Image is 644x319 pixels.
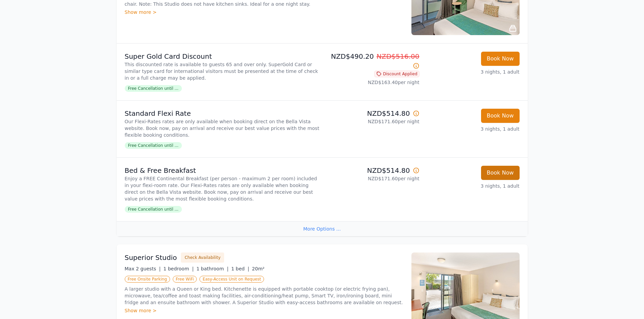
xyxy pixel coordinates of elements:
[125,253,177,262] h3: Superior Studio
[425,126,520,132] p: 3 nights, 1 adult
[325,118,420,125] p: NZD$171.60 per night
[181,252,224,263] button: Check Availability
[125,118,319,138] p: Our Flexi-Rates rates are only available when booking direct on the Bella Vista website. Book now...
[125,286,403,306] p: A larger studio with a Queen or King bed. Kitchenette is equipped with portable cooktop (or elect...
[125,61,319,81] p: This discounted rate is available to guests 65 and over only. SuperGold Card or similar type card...
[163,266,194,271] span: 1 bedroom |
[125,9,403,16] div: Show more >
[325,175,420,182] p: NZD$171.60 per night
[374,71,420,77] span: Discount Applied
[125,52,319,61] p: Super Gold Card Discount
[425,183,520,189] p: 3 nights, 1 adult
[425,69,520,75] p: 3 nights, 1 adult
[481,109,520,123] button: Book Now
[377,52,420,60] span: NZD$516.00
[325,52,420,71] p: NZD$490.20
[196,266,229,271] span: 1 bathroom |
[125,266,161,271] span: Max 2 guests |
[173,276,197,283] span: Free WiFi
[125,175,319,202] p: Enjoy a FREE Continental Breakfast (per person - maximum 2 per room) included in your flexi-room ...
[325,166,420,175] p: NZD$514.80
[125,276,170,283] span: Free Onsite Parking
[252,266,264,271] span: 20m²
[125,109,319,118] p: Standard Flexi Rate
[231,266,249,271] span: 1 bed |
[125,206,182,213] span: Free Cancellation until ...
[481,166,520,180] button: Book Now
[117,221,528,236] div: More Options ...
[125,142,182,149] span: Free Cancellation until ...
[125,166,319,175] p: Bed & Free Breakfast
[325,79,420,86] p: NZD$163.40 per night
[481,52,520,66] button: Book Now
[125,307,403,314] div: Show more >
[125,85,182,92] span: Free Cancellation until ...
[199,276,264,283] span: Easy-Access Unit on Request
[325,109,420,118] p: NZD$514.80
